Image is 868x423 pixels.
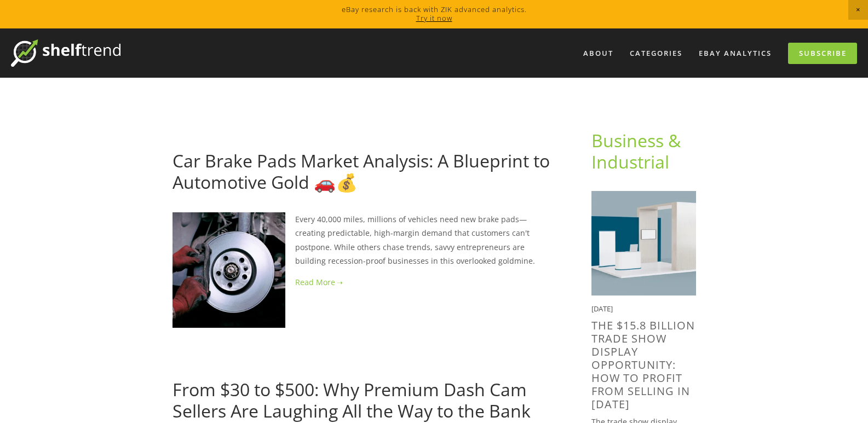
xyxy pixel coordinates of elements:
img: ShelfTrend [11,39,120,67]
a: Business & Industrial [591,129,685,173]
div: Categories [623,44,689,62]
p: Every 40,000 miles, millions of vehicles need new brake pads—creating predictable, high-margin de... [173,212,556,268]
a: eBay Analytics [692,44,779,62]
img: The $15.8 Billion Trade Show Display Opportunity: How to Profit from selling in 2025 [591,191,696,295]
a: [DATE] [173,132,197,142]
a: Try it now [416,13,452,23]
a: About [576,44,620,62]
a: The $15.8 Billion Trade Show Display Opportunity: How to Profit from selling in [DATE] [591,318,695,412]
img: Car Brake Pads Market Analysis: A Blueprint to Automotive Gold 🚗💰 [170,212,285,327]
a: Subscribe [788,43,857,64]
a: From $30 to $500: Why Premium Dash Cam Sellers Are Laughing All the Way to the Bank [173,378,531,422]
time: [DATE] [591,304,613,314]
a: Car Brake Pads Market Analysis: A Blueprint to Automotive Gold 🚗💰 [173,149,550,193]
a: [DATE] [173,361,197,371]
